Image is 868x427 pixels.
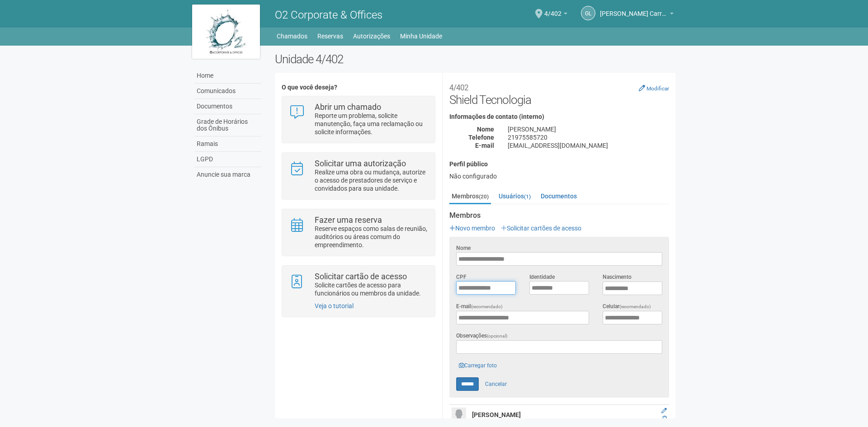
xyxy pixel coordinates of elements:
a: GL [581,6,595,20]
span: (recomendado) [619,304,651,309]
a: Anuncie sua marca [194,167,261,182]
label: Celular [603,302,651,311]
a: Veja o tutorial [315,302,354,310]
p: Solicite cartões de acesso para funcionários ou membros da unidade. [315,281,428,297]
a: Comunicados [194,84,261,99]
span: (opcional) [487,333,508,338]
label: Nome [456,244,471,252]
p: Realize uma obra ou mudança, autorize o acesso de prestadores de serviço e convidados para sua un... [315,168,428,192]
strong: Fazer uma reserva [315,215,382,225]
img: user.png [452,408,466,422]
a: Documentos [538,189,579,203]
a: LGPD [194,152,261,167]
a: Documentos [194,99,261,114]
h2: Shield Tecnologia [449,80,669,107]
strong: Solicitar uma autorização [315,159,406,168]
a: Solicitar uma autorização Realize uma obra ou mudança, autorize o acesso de prestadores de serviç... [289,160,428,192]
a: Reservas [317,30,343,42]
a: Usuários(1) [496,189,533,203]
strong: Nome [477,126,494,133]
a: Chamados [277,30,307,42]
a: [PERSON_NAME] Carreira dos Reis [600,11,674,19]
strong: [PERSON_NAME] [472,411,521,418]
strong: Solicitar cartão de acesso [315,272,407,281]
small: Modificar [646,85,669,92]
a: Cancelar [480,377,512,391]
strong: Membros [449,211,669,220]
span: 4/402 [544,1,561,17]
a: Editar membro [661,408,667,414]
p: Reserve espaços como salas de reunião, auditórios ou áreas comum do empreendimento. [315,225,428,249]
a: Carregar foto [456,361,500,371]
h4: Informações de contato (interno) [449,113,669,120]
a: Modificar [639,84,669,92]
span: O2 Corporate & Offices [275,9,382,21]
h4: Perfil público [449,161,669,168]
label: Nascimento [603,273,632,281]
label: E-mail [456,302,503,311]
span: (recomendado) [471,304,503,309]
a: Ramais [194,136,261,152]
strong: Telefone [468,134,494,141]
img: logo.jpg [192,5,260,59]
a: Solicitar cartão de acesso Solicite cartões de acesso para funcionários ou membros da unidade. [289,272,428,297]
div: [EMAIL_ADDRESS][DOMAIN_NAME] [501,141,676,150]
div: [PERSON_NAME] [501,125,676,133]
label: CPF [456,273,467,281]
span: Gabriel Lemos Carreira dos Reis [600,1,668,17]
small: 4/402 [449,83,468,92]
a: Grade de Horários dos Ônibus [194,114,261,136]
label: Observações [456,332,508,340]
label: Identidade [529,273,555,281]
a: Novo membro [449,225,495,232]
small: (1) [524,193,531,200]
a: Solicitar cartões de acesso [501,225,581,232]
a: Minha Unidade [400,30,442,42]
a: Membros(20) [449,189,491,204]
a: Home [194,68,261,84]
a: Abrir um chamado Reporte um problema, solicite manutenção, faça uma reclamação ou solicite inform... [289,103,428,136]
a: Excluir membro [662,415,667,422]
div: Não configurado [449,172,669,180]
a: Fazer uma reserva Reserve espaços como salas de reunião, auditórios ou áreas comum do empreendime... [289,216,428,249]
small: (20) [479,193,489,200]
a: Autorizações [353,30,390,42]
h2: Unidade 4/402 [275,52,676,66]
div: 21975585720 [501,133,676,141]
h4: O que você deseja? [282,84,435,91]
p: Reporte um problema, solicite manutenção, faça uma reclamação ou solicite informações. [315,112,428,136]
strong: Abrir um chamado [315,102,381,112]
a: 4/402 [544,11,567,19]
strong: E-mail [475,142,494,149]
